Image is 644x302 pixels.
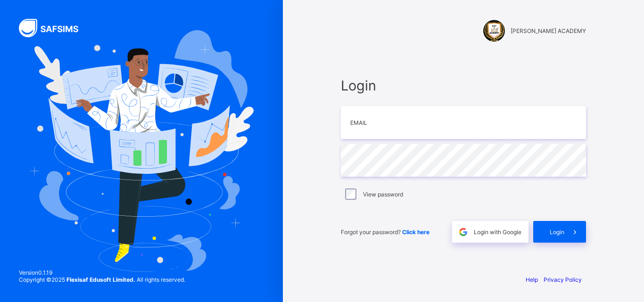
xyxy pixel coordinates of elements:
span: Forgot your password? [341,229,429,236]
span: Login with Google [474,229,521,236]
a: Click here [402,229,429,236]
img: google.396cfc9801f0270233282035f929180a.svg [458,227,469,237]
span: [PERSON_NAME] ACADEMY [511,27,586,34]
label: View password [363,191,403,198]
span: Login [341,77,586,94]
img: SAFSIMS Logo [19,19,90,37]
a: Privacy Policy [544,276,582,283]
span: Version 0.1.19 [19,269,185,276]
strong: Flexisaf Edusoft Limited. [66,276,135,283]
span: Copyright © 2025 All rights reserved. [19,276,185,283]
span: Login [550,229,564,236]
a: Help [526,276,538,283]
img: Hero Image [29,30,254,271]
